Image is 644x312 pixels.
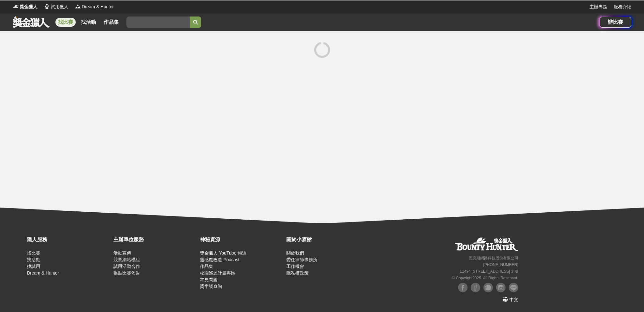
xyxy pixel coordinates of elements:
[286,264,304,269] a: 工作機會
[614,3,631,10] a: 服務介紹
[452,276,518,280] small: © Copyright 2025 . All Rights Reserved.
[51,3,68,10] span: 試用獵人
[75,3,114,10] a: LogoDream & Hunter
[469,256,518,260] small: 恩克斯網路科技股份有限公司
[44,3,68,10] a: Logo試用獵人
[55,18,76,27] a: 找比賽
[200,236,283,243] div: 神秘資源
[458,283,468,292] img: Facebook
[200,264,213,269] a: 作品集
[483,283,493,292] img: Plurk
[286,257,317,262] a: 委任律師事務所
[27,250,40,256] a: 找比賽
[27,264,40,269] a: 找試用
[200,277,218,282] a: 常見問題
[471,283,480,292] img: Facebook
[496,283,506,292] img: Instagram
[286,270,309,275] a: 隱私權政策
[600,17,631,28] a: 辦比賽
[75,3,81,10] img: Logo
[27,270,59,275] a: Dream & Hunter
[20,3,37,10] span: 獎金獵人
[113,257,140,262] a: 競賽網站模組
[509,297,518,302] span: 中文
[460,269,518,274] small: 11494 [STREET_ADDRESS] 3 樓
[200,257,239,262] a: 靈感魔改造 Podcast
[286,250,304,256] a: 關於我們
[44,3,50,10] img: Logo
[27,236,110,243] div: 獵人服務
[113,236,197,243] div: 主辦單位服務
[286,236,370,243] div: 關於小酒館
[200,284,222,289] a: 獎字號查詢
[113,250,131,256] a: 活動宣傳
[113,270,140,275] a: 張貼比賽佈告
[509,283,518,292] img: LINE
[590,3,607,10] a: 主辦專區
[483,262,518,267] small: [PHONE_NUMBER]
[78,18,99,27] a: 找活動
[113,264,140,269] a: 試用活動合作
[200,270,235,275] a: 校園巡迴計畫專區
[101,18,121,27] a: 作品集
[13,3,37,10] a: Logo獎金獵人
[27,257,40,262] a: 找活動
[200,250,246,256] a: 獎金獵人 YouTube 頻道
[82,3,114,10] span: Dream & Hunter
[13,3,19,10] img: Logo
